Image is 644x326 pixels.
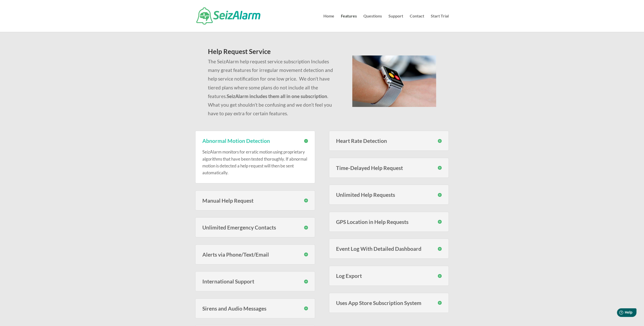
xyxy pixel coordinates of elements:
[599,306,638,320] iframe: Help widget launcher
[208,57,340,118] p: The SeizAlarm help request service subscription Includes many great features for irregular moveme...
[431,14,449,32] a: Start Trial
[336,300,442,305] h3: Uses App Store Subscription System
[336,138,442,143] h3: Heart Rate Detection
[410,14,424,32] a: Contact
[336,165,442,170] h3: Time-Delayed Help Request
[202,279,308,284] h3: International Support
[202,148,308,176] p: SeizAlarm monitors for erratic motion using proprietary algorithms that have been tested thorough...
[202,306,308,311] h3: Sirens and Audio Messages
[323,14,334,32] a: Home
[202,252,308,257] h3: Alerts via Phone/Text/Email
[202,198,308,203] h3: Manual Help Request
[341,14,357,32] a: Features
[208,48,340,57] h2: Help Request Service
[336,192,442,197] h3: Unlimited Help Requests
[202,138,308,143] h3: Abnormal Motion Detection
[352,55,436,107] img: seizalarm-on-wrist
[388,14,403,32] a: Support
[363,14,382,32] a: Questions
[336,246,442,251] h3: Event Log With Detailed Dashboard
[336,273,442,278] h3: Log Export
[336,219,442,224] h3: GPS Location in Help Requests
[196,7,260,25] img: SeizAlarm
[227,93,327,99] strong: SeizAlarm includes them all in one subscription
[202,225,308,230] h3: Unlimited Emergency Contacts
